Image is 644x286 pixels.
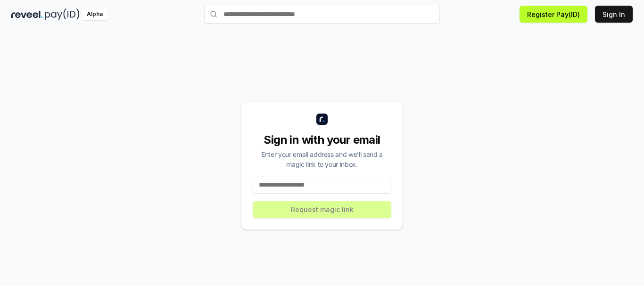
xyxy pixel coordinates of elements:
img: reveel_dark [11,8,43,20]
img: pay_id [45,8,80,20]
div: Alpha [82,8,108,20]
button: Sign In [595,6,633,23]
button: Register Pay(ID) [520,6,587,23]
img: logo_small [316,114,328,125]
div: Enter your email address and we’ll send a magic link to your inbox. [253,149,391,169]
div: Sign in with your email [253,132,391,147]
